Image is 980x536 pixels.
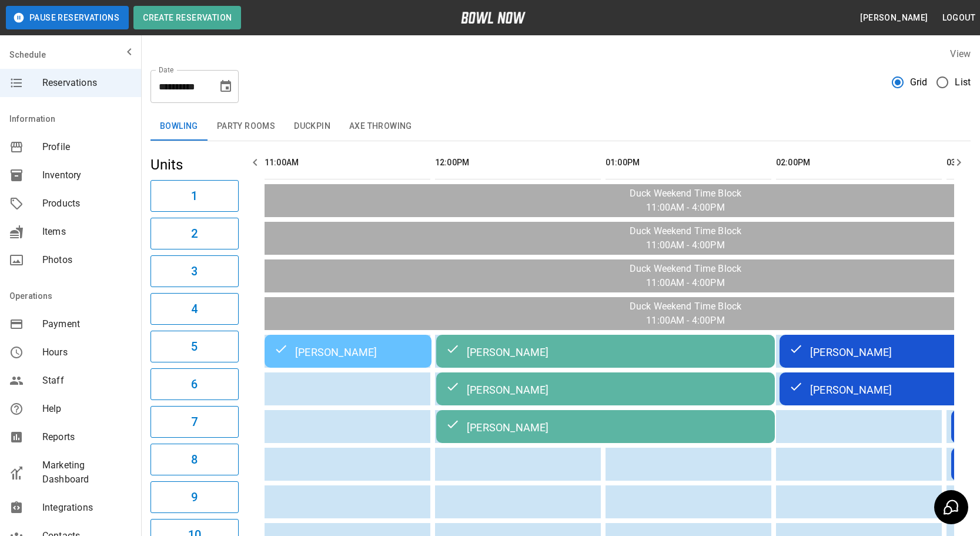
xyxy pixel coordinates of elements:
span: List [955,75,971,89]
th: 01:00PM [606,146,771,179]
h6: 2 [191,224,198,243]
span: Payment [42,317,132,331]
h5: Units [150,155,239,174]
span: Photos [42,253,132,267]
h6: 9 [191,488,198,507]
button: [PERSON_NAME] [855,7,932,29]
button: 3 [150,255,239,287]
label: View [950,48,971,59]
h6: 5 [191,337,198,356]
img: logo [461,12,526,24]
button: 1 [150,180,239,212]
th: 11:00AM [265,146,430,179]
span: Inventory [42,168,132,182]
div: [PERSON_NAME] [274,344,422,358]
th: 12:00PM [435,146,601,179]
div: inventory tabs [150,112,971,141]
div: [PERSON_NAME] [446,344,765,358]
button: Pause Reservations [6,6,129,29]
div: [PERSON_NAME] [446,420,765,434]
span: Profile [42,140,132,154]
button: Axe Throwing [340,112,422,141]
span: Items [42,225,132,239]
button: Logout [938,7,980,29]
button: Create Reservation [133,6,241,29]
button: Duckpin [285,112,340,141]
button: Bowling [150,112,208,141]
button: Choose date, selected date is Sep 13, 2025 [214,75,238,98]
button: 8 [150,444,239,475]
span: Products [42,197,132,211]
h6: 4 [191,299,198,318]
button: 2 [150,218,239,249]
h6: 7 [191,412,198,431]
h6: 6 [191,375,198,394]
span: Staff [42,374,132,388]
button: 5 [150,331,239,362]
button: 7 [150,406,239,438]
span: Reservations [42,76,132,90]
span: Grid [910,75,928,89]
span: Hours [42,345,132,359]
th: 02:00PM [776,146,942,179]
div: [PERSON_NAME] [446,382,765,396]
h6: 8 [191,450,198,469]
h6: 1 [191,187,198,205]
span: Marketing Dashboard [42,458,132,487]
button: 4 [150,293,239,325]
span: Integrations [42,501,132,515]
span: Reports [42,430,132,444]
button: 9 [150,481,239,513]
h6: 3 [191,262,198,281]
button: 6 [150,368,239,400]
span: Help [42,402,132,416]
button: Party Rooms [208,112,285,141]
